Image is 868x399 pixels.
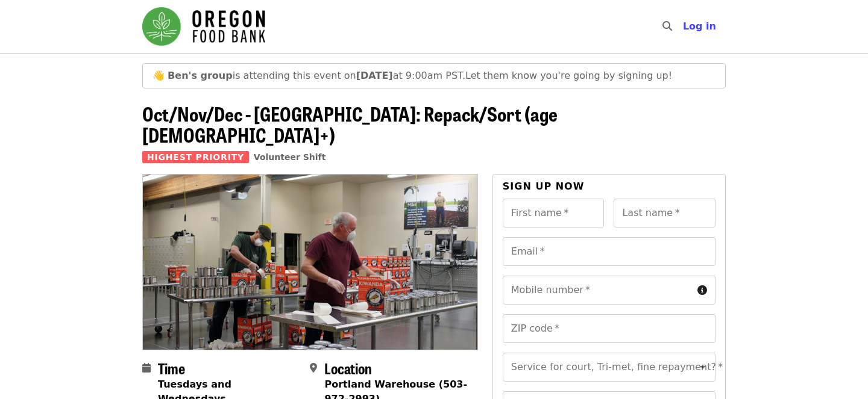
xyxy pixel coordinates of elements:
span: waving emoji [153,70,165,81]
span: Oct/Nov/Dec - [GEOGRAPHIC_DATA]: Repack/Sort (age [DEMOGRAPHIC_DATA]+) [142,99,558,149]
strong: Ben's group [168,70,233,81]
input: Search [679,12,689,41]
i: search icon [662,20,672,32]
a: Volunteer Shift [254,152,326,162]
input: Last name [614,199,715,227]
span: is attending this event on at 9:00am PST. [168,70,465,81]
i: map-marker-alt icon [310,362,317,374]
span: Sign up now [503,181,585,192]
span: Let them know you're going by signing up! [465,70,672,81]
strong: [DATE] [356,70,393,81]
input: ZIP code [503,314,715,343]
span: Time [158,357,185,379]
img: Oct/Nov/Dec - Portland: Repack/Sort (age 16+) organized by Oregon Food Bank [143,175,477,349]
i: calendar icon [142,362,151,374]
span: Location [324,357,372,379]
i: circle-info icon [697,285,707,296]
img: Oregon Food Bank - Home [142,7,265,46]
span: Highest Priority [142,151,249,163]
input: Email [503,237,715,266]
input: First name [503,199,605,227]
input: Mobile number [503,276,693,305]
button: Open [694,359,711,376]
span: Log in [683,20,716,32]
button: Log in [673,14,726,39]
